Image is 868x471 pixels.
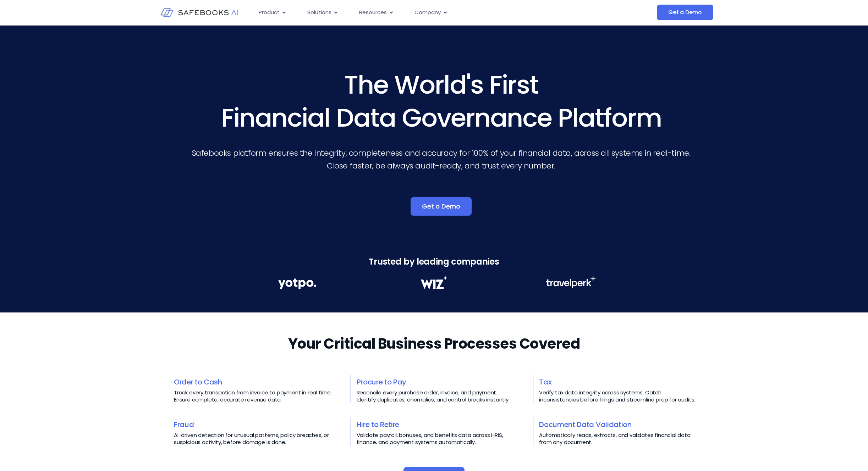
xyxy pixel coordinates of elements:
[174,389,335,403] p: Track every transaction from invoice to payment in real time. Ensure complete, accurate revenue d...
[668,9,702,16] span: Get a Demo
[253,6,586,20] div: Menu Toggle
[174,377,222,387] a: Order to Cash
[539,377,551,387] a: Tax
[357,432,518,446] p: Validate payroll, bonuses, and benefits data across HRIS, finance, and payment systems automatica...
[190,147,692,172] p: Safebooks platform ensures the integrity, completeness and accuracy for 100% of your financial da...
[253,6,586,20] nav: Menu
[278,276,316,291] img: Financial Data Governance 1
[307,9,331,17] span: Solutions
[417,276,451,289] img: Financial Data Governance 2
[422,203,460,210] span: Get a Demo
[357,377,407,387] a: Procure to Pay
[539,432,700,446] p: Automatically reads, extracts, and validates financial data from any document.
[539,420,631,430] a: Document Data Validation
[359,9,387,17] span: Resources
[414,9,441,17] span: Company
[288,334,580,354] h2: Your Critical Business Processes Covered​​
[546,276,596,288] img: Financial Data Governance 3
[539,389,700,403] p: Verify tax data integrity across systems. Catch inconsistencies before filings and streamline pre...
[174,432,335,446] p: AI-driven detection for unusual patterns, policy breaches, or suspicious activity, before damage ...
[259,9,280,17] span: Product
[174,420,194,430] a: Fraud
[357,420,400,430] a: Hire to Retire
[411,197,472,216] a: Get a Demo
[357,389,518,403] p: Reconcile every purchase order, invoice, and payment. Identify duplicates, anomalies, and control...
[657,5,713,20] a: Get a Demo
[190,68,692,134] h3: The World's First Financial Data Governance Platform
